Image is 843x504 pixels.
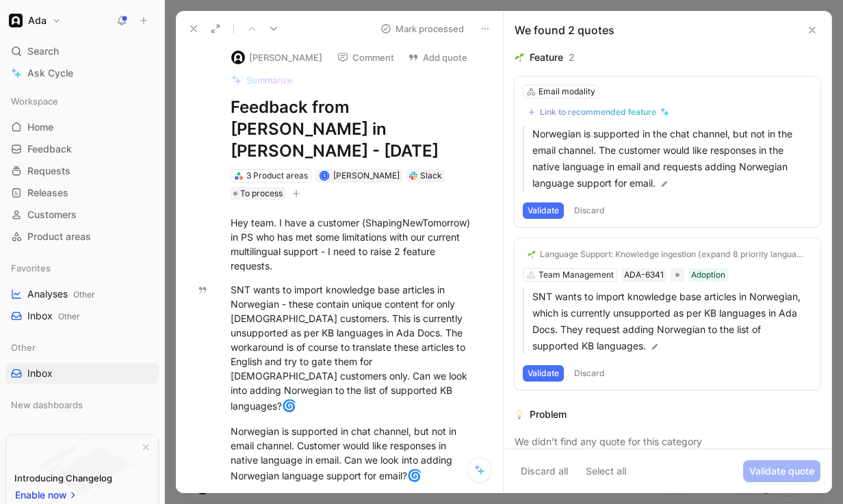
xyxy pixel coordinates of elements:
[5,258,159,278] div: Favorites
[650,342,660,352] img: pen.svg
[515,434,820,450] div: We didn’t find any quote for this category
[5,63,159,83] a: Ask Cycle
[5,337,159,384] div: OtherInbox
[5,204,159,225] a: Customers
[580,460,632,482] button: Select all
[539,85,595,98] div: Email modality
[523,202,564,219] button: Validate
[515,22,614,38] div: We found 2 quotes
[58,311,80,321] span: Other
[225,47,328,68] button: logo[PERSON_NAME]
[540,107,656,118] div: Link to recommended feature
[231,215,477,273] div: Hey team. I have a customer (ShapingNewTomorrow) in PS who has met some limitations with our curr...
[523,104,675,120] button: Link to recommended feature
[528,250,536,258] img: 🌱
[11,398,83,412] span: New dashboards
[5,395,159,415] div: New dashboards
[27,186,68,200] span: Releases
[407,468,421,482] span: 🌀
[523,246,812,263] button: 🌱Language Support: Knowledge ingestion (expand 8 priority languages)
[532,289,812,354] p: SNT wants to import knowledge base articles in Norwegian, which is currently unsupported as per K...
[331,48,400,67] button: Comment
[27,367,53,380] span: Inbox
[231,51,245,64] img: logo
[569,49,575,66] div: 2
[515,410,524,419] img: 💡
[73,289,95,300] span: Other
[231,424,477,485] div: Norwegian is supported in chat channel, but not in email channel. Customer would like responses i...
[246,74,293,86] span: Summarize
[225,70,299,90] button: Summarize
[14,470,112,486] div: Introducing Changelog
[15,487,68,503] span: Enable now
[27,43,59,59] span: Search
[5,284,159,304] a: AnalysesOther
[532,126,812,191] p: Norwegian is supported in the chat channel, but not in the email channel. The customer would like...
[231,96,477,162] h1: Feedback from [PERSON_NAME] in [PERSON_NAME] - [DATE]
[743,460,820,482] button: Validate quote
[402,48,474,67] button: Add quote
[5,117,159,137] a: Home
[530,406,567,423] div: Problem
[569,365,610,382] button: Discard
[5,41,159,62] div: Search
[9,14,23,27] img: Ada
[5,306,159,326] a: InboxOther
[27,230,91,243] span: Product areas
[5,395,159,419] div: New dashboards
[530,49,563,66] div: Feature
[28,14,47,27] h1: Ada
[231,282,477,415] div: SNT wants to import knowledge base articles in Norwegian - these contain unique content for only ...
[515,53,524,62] img: 🌱
[5,91,159,111] div: Workspace
[27,164,70,178] span: Requests
[5,337,159,358] div: Other
[5,11,64,30] button: AdaAda
[27,120,53,134] span: Home
[523,365,564,382] button: Validate
[569,202,610,219] button: Discard
[27,142,72,156] span: Feedback
[282,399,296,412] span: 🌀
[27,208,77,222] span: Customers
[5,139,159,159] a: Feedback
[5,183,159,203] a: Releases
[240,187,283,200] span: To process
[27,65,73,81] span: Ask Cycle
[333,170,400,181] span: [PERSON_NAME]
[246,169,308,183] div: 3 Product areas
[11,341,36,354] span: Other
[5,226,159,247] a: Product areas
[11,261,51,275] span: Favorites
[231,187,285,200] div: To process
[27,309,80,323] span: Inbox
[374,19,470,38] button: Mark processed
[5,161,159,181] a: Requests
[540,249,807,260] div: Language Support: Knowledge ingestion (expand 8 priority languages)
[660,179,669,189] img: pen.svg
[320,172,328,179] div: S
[515,460,574,482] button: Discard all
[14,486,79,504] button: Enable now
[5,363,159,384] a: Inbox
[420,169,442,183] div: Slack
[27,287,95,302] span: Analyses
[11,94,58,108] span: Workspace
